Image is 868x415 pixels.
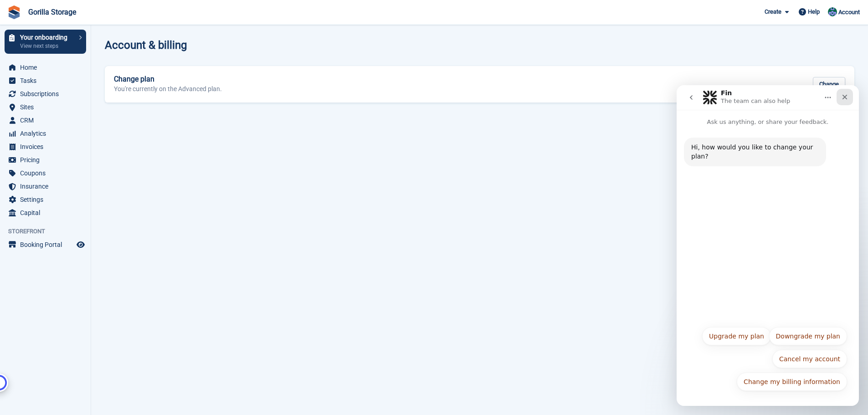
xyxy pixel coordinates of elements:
span: Subscriptions [20,87,75,100]
a: Preview store [75,239,86,250]
h2: Change plan [114,75,222,83]
p: You're currently on the Advanced plan. [114,85,222,93]
a: menu [5,193,86,206]
a: menu [5,114,86,127]
a: menu [5,127,86,140]
a: menu [5,61,86,74]
span: Help [808,7,820,16]
span: Insurance [20,180,75,193]
span: Analytics [20,127,75,140]
a: menu [5,206,86,219]
div: Change [813,77,845,92]
span: Sites [20,101,75,113]
span: Invoices [20,140,75,153]
a: menu [5,180,86,193]
span: Home [20,61,75,74]
p: Your onboarding [20,34,74,41]
span: Storefront [8,227,91,236]
span: Booking Portal [20,238,75,251]
span: Settings [20,193,75,206]
iframe: Intercom live chat [677,85,859,406]
a: menu [5,101,86,113]
a: menu [5,238,86,251]
a: menu [5,74,86,87]
a: menu [5,87,86,100]
span: Create [765,7,781,16]
a: menu [5,140,86,153]
img: stora-icon-8386f47178a22dfd0bd8f6a31ec36ba5ce8667c1dd55bd0f319d3a0aa187defe.svg [7,5,21,19]
img: Leasha Sutherland [828,7,837,16]
a: Your onboarding View next steps [5,30,86,54]
span: Tasks [20,74,75,87]
span: Capital [20,206,75,219]
a: menu [5,154,86,166]
span: Pricing [20,154,75,166]
h1: Account & billing [105,39,187,51]
span: CRM [20,114,75,127]
span: Account [838,8,860,17]
a: menu [5,167,86,179]
a: Change plan You're currently on the Advanced plan. Change [105,66,854,102]
span: Coupons [20,167,75,179]
a: Gorilla Storage [25,4,80,20]
p: View next steps [20,42,74,50]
